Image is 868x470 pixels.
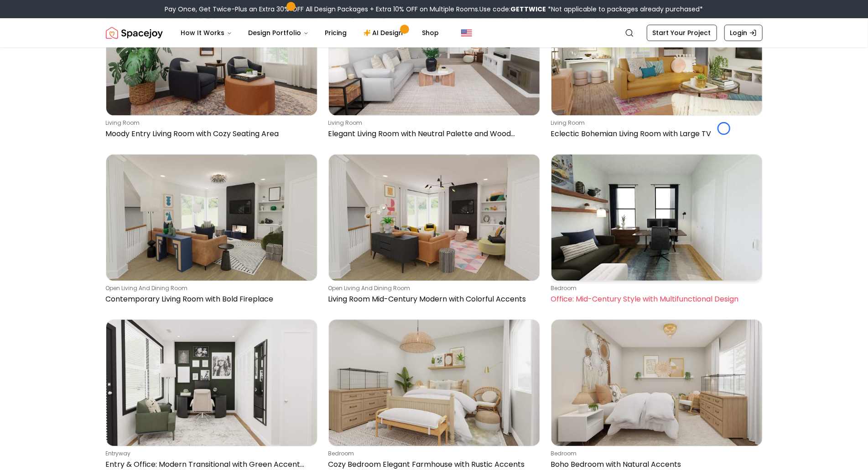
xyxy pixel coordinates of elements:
img: Entry & Office: Modern Transitional with Green Accent Wall [106,320,317,446]
img: United States [461,27,472,38]
p: Cozy Bedroom Elegant Farmhouse with Rustic Accents [328,459,536,470]
img: Spacejoy Logo [106,24,163,42]
p: living room [551,119,759,127]
span: Use code: [480,5,546,14]
p: open living and dining room [328,285,536,292]
img: Living Room Mid-Century Modern with Colorful Accents [329,154,540,281]
div: Pay Once, Get Twice-Plus an Extra 30% OFF All Design Packages + Extra 10% OFF on Multiple Rooms. [165,5,703,14]
nav: Global [106,18,763,47]
span: *Not applicable to packages already purchased* [546,5,703,14]
p: bedroom [551,285,759,292]
p: Eclectic Bohemian Living Room with Large TV [551,128,759,139]
a: Living Room Mid-Century Modern with Colorful Accentsopen living and dining roomLiving Room Mid-Ce... [328,154,540,308]
a: Shop [415,24,447,42]
img: Boho Bedroom with Natural Accents [551,320,762,446]
p: bedroom [551,450,759,457]
b: GETTWICE [511,5,546,14]
p: Office: Mid-Century Style with Multifunctional Design [551,294,759,305]
a: Login [724,25,763,41]
p: Boho Bedroom with Natural Accents [551,459,759,470]
p: Entry & Office: Modern Transitional with Green Accent Wall [106,459,314,470]
p: open living and dining room [106,285,314,292]
p: living room [328,119,536,127]
a: AI Design [356,24,413,42]
a: Contemporary Living Room with Bold Fireplaceopen living and dining roomContemporary Living Room w... [106,154,317,308]
p: Elegant Living Room with Neutral Palette and Wood Accents [328,128,536,139]
p: entryway [106,450,314,457]
p: bedroom [328,450,536,457]
img: Contemporary Living Room with Bold Fireplace [106,154,317,281]
p: living room [106,119,314,127]
img: Office: Mid-Century Style with Multifunctional Design [551,154,762,281]
a: Office: Mid-Century Style with Multifunctional DesignbedroomOffice: Mid-Century Style with Multif... [551,154,763,308]
a: Start Your Project [647,25,717,41]
a: Spacejoy [106,24,163,42]
button: How It Works [174,24,239,42]
button: Design Portfolio [241,24,316,42]
p: Living Room Mid-Century Modern with Colorful Accents [328,294,536,305]
nav: Main [174,24,447,42]
a: Pricing [318,24,354,42]
img: Cozy Bedroom Elegant Farmhouse with Rustic Accents [329,320,540,446]
p: Moody Entry Living Room with Cozy Seating Area [106,128,314,139]
p: Contemporary Living Room with Bold Fireplace [106,294,314,305]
